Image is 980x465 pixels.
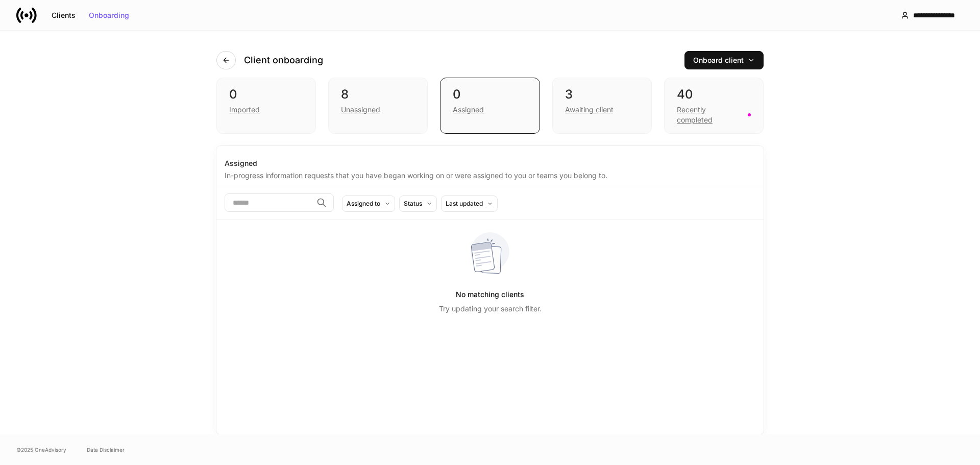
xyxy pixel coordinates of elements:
div: Onboard client [693,57,755,64]
button: Clients [45,7,82,23]
span: © 2025 OneAdvisory [16,446,66,454]
div: Assigned [453,105,484,115]
div: Recently completed [677,105,742,125]
div: Assigned [225,158,755,168]
button: Assigned to [342,195,395,212]
div: 40Recently completed [664,78,764,134]
div: 40 [677,86,751,103]
div: 0Assigned [440,78,540,134]
div: 0 [229,86,303,103]
div: In-progress information requests that you have began working on or were assigned to you or teams ... [225,168,755,181]
div: Clients [52,12,76,19]
div: 3Awaiting client [552,78,652,134]
div: Status [404,199,422,208]
div: Last updated [446,199,483,208]
a: Data Disclaimer [87,446,125,454]
div: Awaiting client [565,105,614,115]
div: 3 [565,86,639,103]
p: Try updating your search filter. [439,304,542,314]
button: Status [399,195,437,212]
div: 0 [453,86,527,103]
div: 8 [341,86,415,103]
div: Imported [229,105,260,115]
div: 0Imported [216,78,316,134]
div: Unassigned [341,105,380,115]
button: Last updated [441,195,498,212]
h4: Client onboarding [244,54,323,66]
button: Onboarding [82,7,136,23]
h5: No matching clients [456,285,524,304]
div: 8Unassigned [328,78,428,134]
button: Onboard client [684,51,764,69]
div: Assigned to [347,199,380,208]
div: Onboarding [89,12,129,19]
